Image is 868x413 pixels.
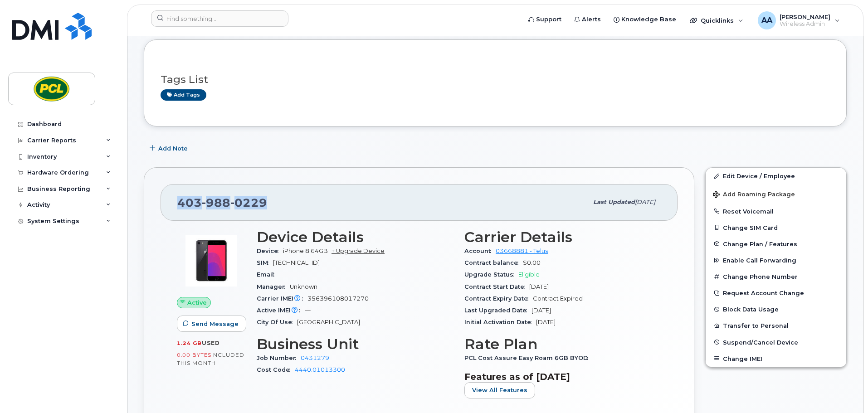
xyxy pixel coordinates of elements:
[257,229,454,245] h3: Device Details
[723,339,798,345] span: Suspend/Cancel Device
[307,295,369,302] span: 356396108017270
[464,319,536,326] span: Initial Activation Date
[295,366,345,373] a: 4440.01013300
[472,386,527,394] span: View All Features
[177,352,211,358] span: 0.00 Bytes
[151,10,288,27] input: Find something...
[202,340,220,346] span: used
[706,168,846,184] a: Edit Device / Employee
[464,271,518,278] span: Upgrade Status
[593,199,635,205] span: Last updated
[177,340,202,346] span: 1.24 GB
[464,259,523,266] span: Contract balance
[523,259,541,266] span: $0.00
[706,317,846,334] button: Transfer to Personal
[257,355,301,361] span: Job Number
[332,248,385,254] a: + Upgrade Device
[230,196,267,209] span: 0229
[621,15,676,24] span: Knowledge Base
[158,144,188,153] span: Add Note
[706,350,846,367] button: Change IMEI
[144,140,195,156] button: Add Note
[161,89,206,101] a: Add tags
[706,236,846,252] button: Change Plan / Features
[533,295,583,302] span: Contract Expired
[257,336,454,352] h3: Business Unit
[202,196,230,209] span: 988
[464,283,529,290] span: Contract Start Date
[177,351,244,366] span: included this month
[464,371,661,382] h3: Features as of [DATE]
[257,259,273,266] span: SIM
[191,320,239,328] span: Send Message
[257,271,279,278] span: Email
[184,233,239,288] img: image20231002-4137094-xhln1q.jpeg
[706,268,846,285] button: Change Phone Number
[780,13,830,20] span: [PERSON_NAME]
[464,307,532,314] span: Last Upgraded Date
[536,15,561,24] span: Support
[297,319,360,326] span: [GEOGRAPHIC_DATA]
[301,355,329,361] a: 0431279
[529,283,549,290] span: [DATE]
[536,319,556,326] span: [DATE]
[257,295,307,302] span: Carrier IMEI
[568,10,607,29] a: Alerts
[780,20,830,28] span: Wireless Admin
[706,334,846,350] button: Suspend/Cancel Device
[723,257,796,264] span: Enable Call Forwarding
[713,191,795,199] span: Add Roaming Package
[532,307,551,314] span: [DATE]
[706,285,846,301] button: Request Account Change
[177,196,267,209] span: 403
[464,336,661,352] h3: Rate Plan
[177,316,246,332] button: Send Message
[582,15,601,24] span: Alerts
[701,17,734,24] span: Quicklinks
[187,298,207,307] span: Active
[706,219,846,236] button: Change SIM Card
[723,240,797,247] span: Change Plan / Features
[464,229,661,245] h3: Carrier Details
[257,366,295,373] span: Cost Code
[518,271,540,278] span: Eligible
[761,15,772,26] span: AA
[607,10,683,29] a: Knowledge Base
[279,271,285,278] span: —
[257,319,297,326] span: City Of Use
[706,203,846,219] button: Reset Voicemail
[257,283,290,290] span: Manager
[464,295,533,302] span: Contract Expiry Date
[305,307,311,314] span: —
[635,199,655,205] span: [DATE]
[522,10,568,29] a: Support
[706,252,846,268] button: Enable Call Forwarding
[257,248,283,254] span: Device
[161,74,830,85] h3: Tags List
[283,248,328,254] span: iPhone 8 64GB
[464,355,593,361] span: PCL Cost Assure Easy Roam 6GB BYOD
[496,248,548,254] a: 03668881 - Telus
[683,11,750,29] div: Quicklinks
[464,382,535,398] button: View All Features
[706,185,846,203] button: Add Roaming Package
[290,283,317,290] span: Unknown
[257,307,305,314] span: Active IMEI
[706,301,846,317] button: Block Data Usage
[273,259,320,266] span: [TECHNICAL_ID]
[751,11,846,29] div: Arslan Ahsan
[464,248,496,254] span: Account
